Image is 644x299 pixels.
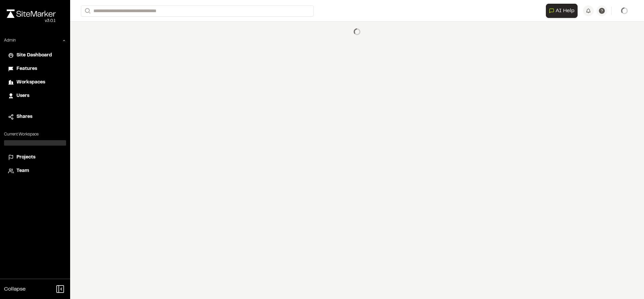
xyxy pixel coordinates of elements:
div: Oh geez...please don't... [7,18,56,24]
p: Current Workspace [4,131,66,138]
span: Projects [17,154,35,161]
span: Shares [17,113,32,121]
button: Open AI Assistant [546,4,578,18]
a: Site Dashboard [8,52,62,59]
a: Workspaces [8,79,62,86]
p: Admin [4,38,16,44]
img: rebrand.png [7,9,56,18]
a: Users [8,92,62,100]
span: Features [17,65,37,73]
div: Open AI Assistant [546,4,580,18]
button: Search [81,5,93,17]
span: Site Dashboard [17,52,52,59]
a: Projects [8,154,62,161]
a: Team [8,167,62,175]
a: Features [8,65,62,73]
a: Shares [8,113,62,121]
span: Team [17,167,29,175]
span: AI Help [556,7,575,15]
span: Workspaces [17,79,45,86]
span: Users [17,92,29,100]
span: Collapse [4,285,26,293]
